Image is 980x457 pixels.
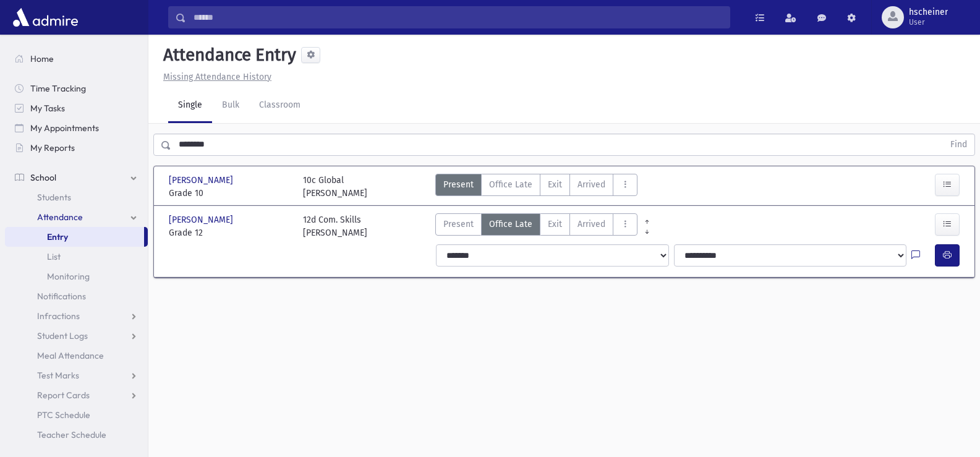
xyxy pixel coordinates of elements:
a: Test Marks [5,365,148,385]
span: PTC Schedule [37,409,90,421]
span: Meal Attendance [37,350,104,361]
a: Meal Attendance [5,346,148,365]
span: Exit [548,178,562,191]
span: Grade 12 [169,226,291,239]
a: Student Logs [5,326,148,346]
div: 10c Global [PERSON_NAME] [303,174,367,200]
span: My Tasks [30,103,65,114]
span: Monitoring [47,271,90,282]
span: Home [30,53,54,64]
span: hscheiner [909,7,948,17]
h5: Attendance Entry [158,45,296,66]
a: Attendance [5,207,148,227]
a: My Tasks [5,98,148,118]
a: Notifications [5,286,148,306]
span: Students [37,192,71,203]
a: Entry [5,227,144,247]
div: 12d Com. Skills [PERSON_NAME] [303,213,367,239]
span: Arrived [577,178,605,191]
span: Grade 10 [169,187,291,200]
span: Present [443,178,474,191]
span: Attendance [37,211,83,223]
button: Find [943,134,974,155]
span: [PERSON_NAME] [169,174,236,187]
a: Classroom [249,88,310,123]
span: Time Tracking [30,83,86,94]
span: My Reports [30,142,75,153]
a: PTC Schedule [5,405,148,425]
a: School [5,168,148,187]
span: My Appointments [30,122,99,134]
span: Test Marks [37,370,79,381]
span: Student Logs [37,330,88,341]
a: Time Tracking [5,79,148,98]
div: AttTypes [435,213,637,239]
span: Notifications [37,291,86,302]
a: Monitoring [5,267,148,286]
a: Single [168,88,212,123]
span: [PERSON_NAME] [169,213,236,226]
span: Present [443,218,474,231]
a: Home [5,49,148,69]
a: Infractions [5,306,148,326]
span: User [909,17,948,27]
a: List [5,247,148,267]
span: School [30,172,56,183]
span: Entry [47,231,68,242]
span: Report Cards [37,390,90,401]
span: Infractions [37,310,80,322]
a: Report Cards [5,385,148,405]
u: Missing Attendance History [163,72,271,82]
a: Teacher Schedule [5,425,148,445]
a: My Appointments [5,118,148,138]
a: My Reports [5,138,148,158]
span: Arrived [577,218,605,231]
div: AttTypes [435,174,637,200]
span: Office Late [489,218,532,231]
span: Teacher Schedule [37,429,106,440]
a: Missing Attendance History [158,72,271,82]
a: Students [5,187,148,207]
span: Exit [548,218,562,231]
a: Bulk [212,88,249,123]
span: List [47,251,61,262]
input: Search [186,6,730,28]
img: AdmirePro [10,5,81,30]
span: Office Late [489,178,532,191]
